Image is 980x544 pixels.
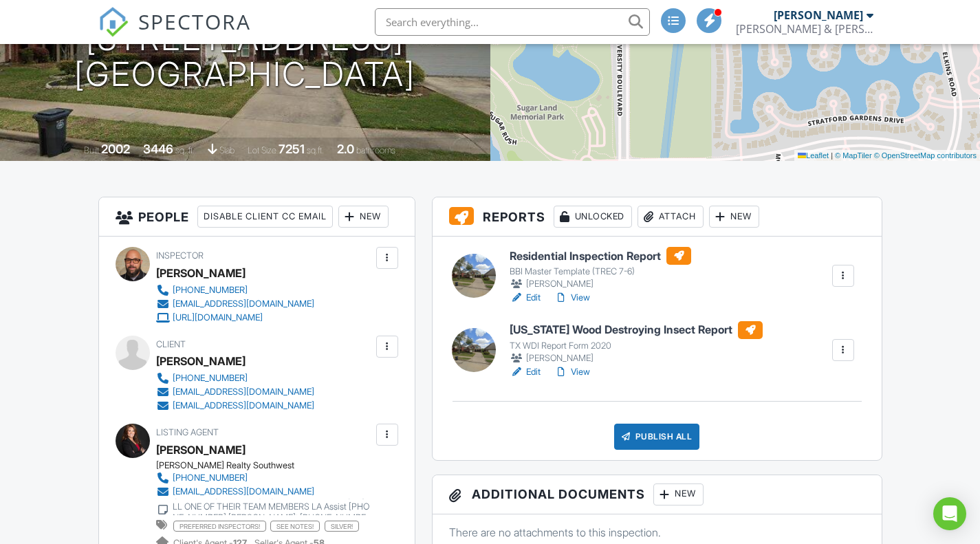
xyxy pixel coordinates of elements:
a: [EMAIL_ADDRESS][DOMAIN_NAME] [156,485,373,499]
span: Client [156,339,186,349]
div: Disable Client CC Email [197,206,333,228]
div: [EMAIL_ADDRESS][DOMAIN_NAME] [173,298,314,309]
a: © OpenStreetMap contributors [874,151,977,160]
span: | [831,151,833,160]
div: 3446 [143,142,173,156]
a: SPECTORA [98,19,251,47]
div: [PERSON_NAME] [510,351,763,365]
a: View [554,365,590,379]
div: BBI Master Template (TREC 7-6) [510,266,691,277]
div: 7251 [279,142,305,156]
a: [EMAIL_ADDRESS][DOMAIN_NAME] [156,385,314,399]
div: Open Intercom Messenger [933,497,966,530]
div: [URL][DOMAIN_NAME] [173,312,263,323]
div: Bryan & Bryan Inspections [736,22,873,36]
div: [PHONE_NUMBER] [173,285,248,296]
h3: Reports [433,197,882,237]
h3: People [99,197,415,237]
div: [PERSON_NAME] [156,439,246,460]
a: [URL][DOMAIN_NAME] [156,311,314,325]
input: Search everything... [375,8,650,36]
div: [PERSON_NAME] [156,263,246,283]
a: Leaflet [798,151,829,160]
span: SPECTORA [138,7,251,36]
a: [PHONE_NUMBER] [156,471,373,485]
h3: Additional Documents [433,475,882,514]
h1: [STREET_ADDRESS] [GEOGRAPHIC_DATA] [74,21,415,94]
span: SEE NOTES! [270,521,320,532]
span: sq. ft. [175,145,195,155]
div: [PHONE_NUMBER] [173,373,248,384]
span: bathrooms [356,145,395,155]
span: PREFERRED INSPECTORS! [173,521,266,532]
div: Unlocked [554,206,632,228]
a: © MapTiler [835,151,872,160]
a: [PHONE_NUMBER] [156,283,314,297]
div: New [653,483,704,505]
div: [EMAIL_ADDRESS][DOMAIN_NAME] [173,486,314,497]
span: Built [84,145,99,155]
a: Edit [510,365,541,379]
a: [PHONE_NUMBER] [156,371,314,385]
a: Residential Inspection Report BBI Master Template (TREC 7-6) [PERSON_NAME] [510,247,691,291]
div: 2.0 [337,142,354,156]
div: [PERSON_NAME] [510,277,691,291]
div: New [709,206,759,228]
h6: [US_STATE] Wood Destroying Insect Report [510,321,763,339]
div: [PERSON_NAME] Realty Southwest [156,460,384,471]
span: slab [219,145,235,155]
div: [EMAIL_ADDRESS][DOMAIN_NAME] [173,387,314,398]
h6: Residential Inspection Report [510,247,691,265]
a: View [554,291,590,305]
a: [US_STATE] Wood Destroying Insect Report TX WDI Report Form 2020 [PERSON_NAME] [510,321,763,365]
div: [EMAIL_ADDRESS][DOMAIN_NAME] [173,400,314,411]
div: 2002 [101,142,130,156]
div: [PERSON_NAME] [156,351,246,371]
span: Lot Size [248,145,276,155]
div: TX WDI Report Form 2020 [510,340,763,351]
span: sq.ft. [307,145,324,155]
p: There are no attachments to this inspection. [449,525,865,540]
img: The Best Home Inspection Software - Spectora [98,7,129,37]
div: [PERSON_NAME] [774,8,863,22]
span: silver! [325,521,359,532]
div: Attach [638,206,704,228]
a: Edit [510,291,541,305]
div: [PHONE_NUMBER] [173,472,248,483]
div: Publish All [614,424,700,450]
a: [EMAIL_ADDRESS][DOMAIN_NAME] [156,399,314,413]
span: Inspector [156,250,204,261]
div: New [338,206,389,228]
a: [EMAIL_ADDRESS][DOMAIN_NAME] [156,297,314,311]
span: Listing Agent [156,427,219,437]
